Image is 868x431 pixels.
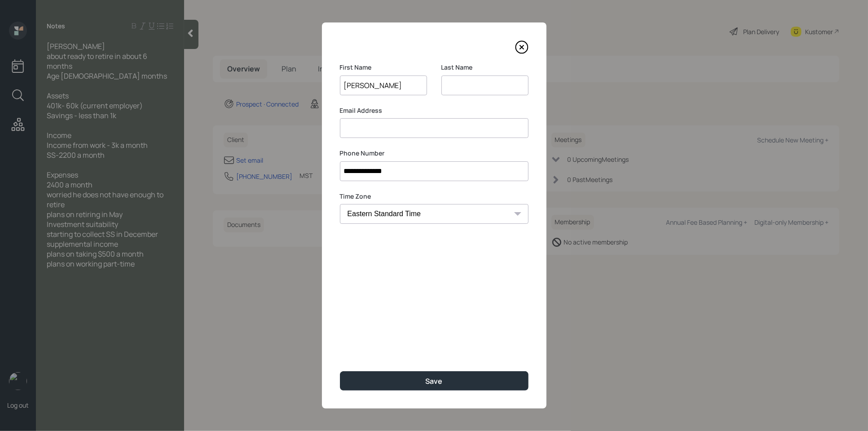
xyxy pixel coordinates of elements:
[340,192,529,201] label: Time Zone
[340,149,529,158] label: Phone Number
[340,63,427,72] label: First Name
[426,376,443,386] div: Save
[340,371,529,391] button: Save
[340,106,529,115] label: Email Address
[441,63,529,72] label: Last Name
